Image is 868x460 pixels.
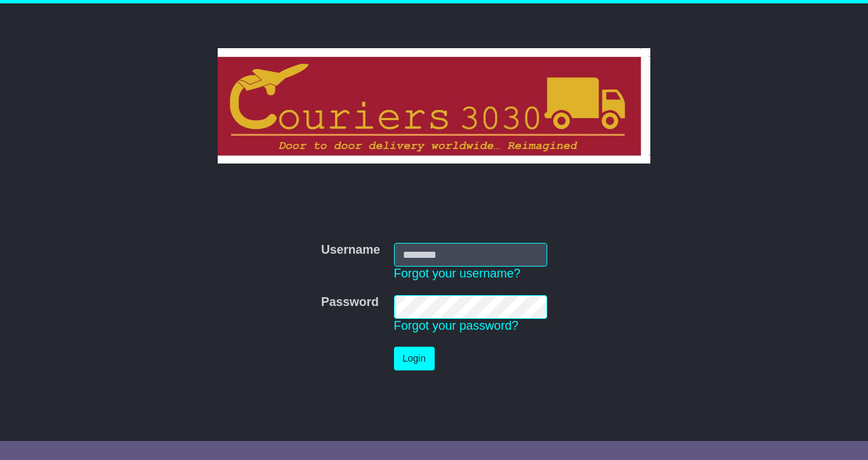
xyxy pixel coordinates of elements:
label: Username [321,243,380,258]
img: Couriers 3030 [218,48,651,164]
button: Login [394,347,435,370]
label: Password [321,295,378,310]
a: Forgot your password? [394,319,519,332]
a: Forgot your username? [394,267,521,280]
